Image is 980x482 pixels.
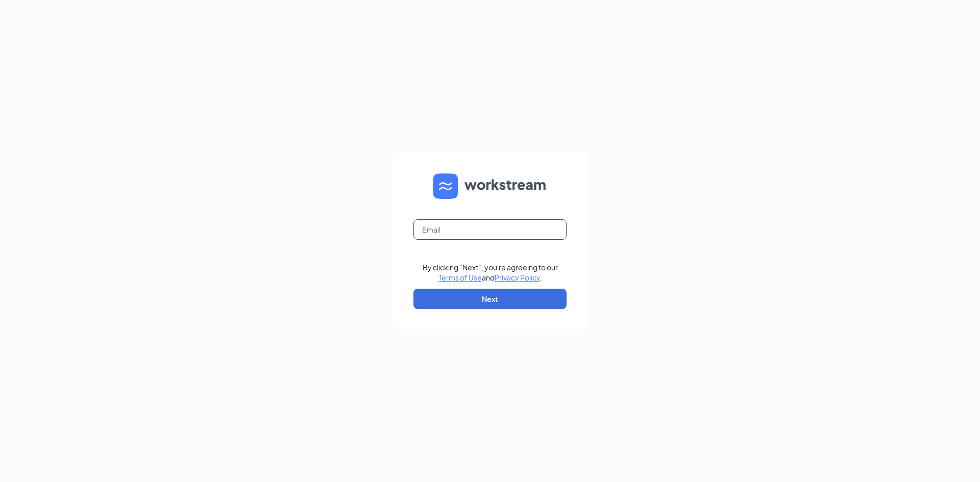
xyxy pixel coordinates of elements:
[413,289,567,309] button: Next
[413,219,567,240] input: Email
[423,262,558,283] div: By clicking "Next", you're agreeing to our and .
[495,273,540,282] a: Privacy Policy
[433,173,547,199] img: WS logo and Workstream text
[438,273,482,282] a: Terms of Use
